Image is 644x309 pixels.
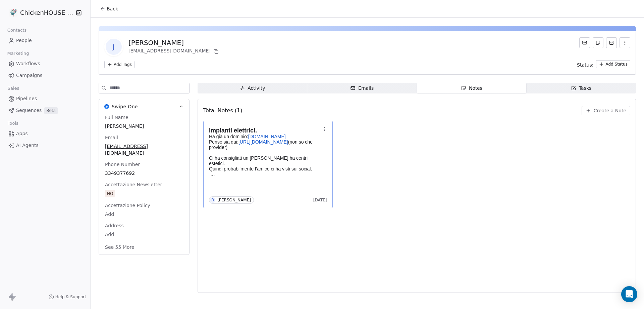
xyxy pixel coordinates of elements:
[99,99,189,114] button: Swipe OneSwipe One
[313,197,327,203] span: [DATE]
[99,114,189,255] div: Swipe OneSwipe One
[5,35,85,46] a: People
[101,241,139,253] button: See 55 More
[209,127,320,134] h1: Impianti elettrici.
[112,103,138,110] span: Swipe One
[16,72,42,79] span: Campaigns
[20,8,74,17] span: ChickenHOUSE snc
[16,60,40,67] span: Workflows
[209,134,320,171] p: Ha già un dominio: Penso sia qui: (non so che provider) Ci ha consigliati un [PERSON_NAME] ha cen...
[4,48,32,59] span: Marketing
[44,107,58,114] span: Beta
[128,38,220,47] div: [PERSON_NAME]
[594,107,626,114] span: Create a Note
[104,161,141,168] span: Phone Number
[621,286,637,302] div: Open Intercom Messenger
[239,85,265,92] div: Activity
[104,61,135,68] button: Add Tags
[582,106,630,115] button: Create a Note
[350,85,374,92] div: Emails
[571,85,592,92] div: Tasks
[105,170,183,177] span: 3349377692
[16,95,37,102] span: Pipelines
[106,39,122,55] span: J
[577,62,593,68] span: Status:
[104,222,125,229] span: Address
[5,118,21,128] span: Tools
[16,142,39,149] span: AI Agents
[596,60,630,68] button: Add Status
[238,139,288,145] a: [URL][DOMAIN_NAME]
[105,143,183,156] span: [EMAIL_ADDRESS][DOMAIN_NAME]
[9,9,17,17] img: 4.jpg
[5,105,85,116] a: SequencesBeta
[128,47,220,55] div: [EMAIL_ADDRESS][DOMAIN_NAME]
[16,130,28,137] span: Apps
[105,211,183,218] span: Add
[217,198,251,202] div: [PERSON_NAME]
[203,107,242,115] span: Total Notes (1)
[4,25,30,35] span: Contacts
[107,190,113,197] div: NO
[248,134,286,139] a: [DOMAIN_NAME]
[5,70,85,81] a: Campaigns
[104,134,119,141] span: Email
[104,104,109,109] img: Swipe One
[104,202,152,209] span: Accettazione Policy
[49,294,86,300] a: Help & Support
[5,128,85,139] a: Apps
[5,58,85,69] a: Workflows
[55,294,86,300] span: Help & Support
[5,140,85,151] a: AI Agents
[211,197,214,203] div: D
[8,7,71,18] button: ChickenHOUSE snc
[107,5,118,12] span: Back
[16,37,32,44] span: People
[96,3,122,15] button: Back
[5,93,85,104] a: Pipelines
[16,107,42,114] span: Sequences
[104,181,163,188] span: Accettazione Newsletter
[105,231,183,238] span: Add
[104,114,130,121] span: Full Name
[105,123,183,129] span: [PERSON_NAME]
[5,83,22,93] span: Sales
